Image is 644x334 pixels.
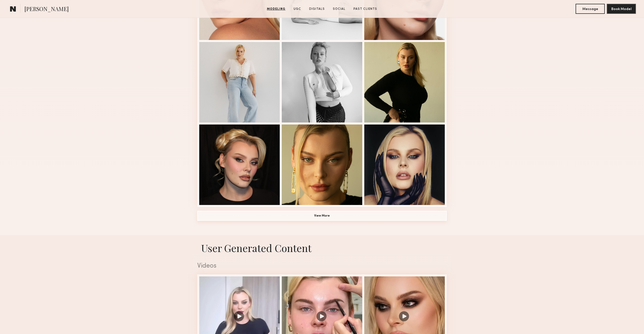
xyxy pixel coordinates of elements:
a: Past Clients [351,7,379,11]
a: Digitals [307,7,327,11]
div: Videos [197,263,447,269]
a: Social [331,7,347,11]
button: Book Model [607,4,636,14]
h1: User Generated Content [193,241,451,255]
a: Book Model [607,7,636,11]
a: UGC [292,7,303,11]
a: Modeling [265,7,288,11]
button: View More [197,211,447,221]
button: Message [576,4,605,14]
span: [PERSON_NAME] [24,5,69,14]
